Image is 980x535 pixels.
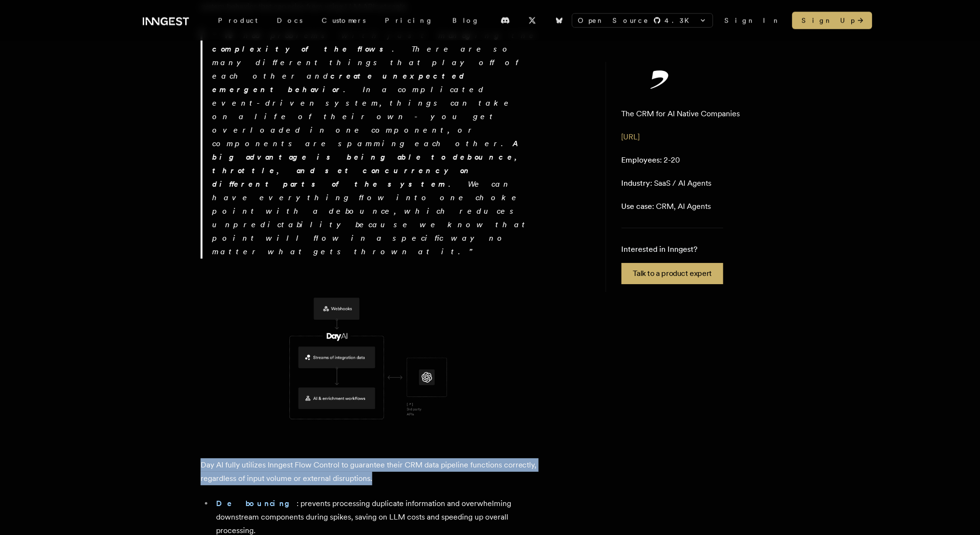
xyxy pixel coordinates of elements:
span: Open Source [578,15,650,25]
a: Talk to a product expert [622,263,723,284]
a: Blog [443,12,489,29]
a: X [522,13,543,28]
p: Interested in Inngest? [622,244,723,255]
a: Pricing [375,12,443,29]
span: Industry: [622,178,653,188]
div: Product [208,12,267,29]
a: Docs [267,12,312,29]
a: Sign Up [792,12,872,29]
span: Use case: [622,202,654,211]
img: at the center, a two-layered Day AI block with at the top “raw data” and underneath “AI & enrichm... [201,274,538,443]
a: Customers [312,12,375,29]
p: The CRM for AI Native Companies [622,108,740,120]
p: SaaS / AI Agents [622,178,712,189]
a: Discord [495,13,516,28]
p: 2-20 [622,154,681,166]
strong: create unexpected emergent behavior [212,71,466,94]
p: . There are so many different things that play off of each other and . In a complicated event-dri... [212,29,538,259]
a: [URL] [622,132,640,141]
span: 4.3 K [665,15,695,25]
a: Debouncing [216,499,297,508]
a: Sign In [725,15,781,25]
span: Employees: [622,155,662,165]
a: Bluesky [549,13,570,28]
img: Day AI's logo [622,69,699,89]
p: CRM, AI Agents [622,201,711,212]
p: Day AI fully utilizes Inngest Flow Control to guarantee their CRM data pipeline functions correct... [201,458,538,485]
